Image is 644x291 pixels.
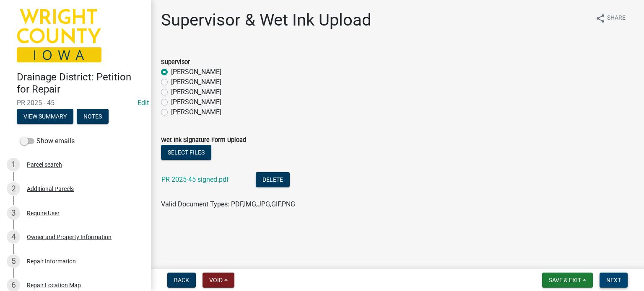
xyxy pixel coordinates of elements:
[27,282,81,288] div: Repair Location Map
[171,107,221,117] label: [PERSON_NAME]
[161,200,295,208] span: Valid Document Types: PDF,IMG,JPG,GIF,PNG
[27,210,60,216] div: Require User
[27,234,112,240] div: Owner and Property Information
[171,97,221,107] label: [PERSON_NAME]
[161,59,190,65] label: Supervisor
[256,176,290,184] wm-modal-confirm: Delete Document
[256,172,290,187] button: Delete
[17,109,73,124] button: View Summary
[17,71,144,95] h4: Drainage District: Petition for Repair
[7,255,20,268] div: 5
[138,99,149,107] a: Edit
[27,258,76,264] div: Repair Information
[203,273,234,288] button: Void
[27,162,62,167] div: Parcel search
[171,87,221,97] label: [PERSON_NAME]
[209,277,223,283] span: Void
[549,277,581,283] span: Save & Exit
[7,182,20,196] div: 2
[171,67,221,77] label: [PERSON_NAME]
[7,230,20,244] div: 4
[20,136,75,146] label: Show emails
[77,109,109,124] button: Notes
[161,137,246,143] label: Wet Ink Signature Form Upload
[589,10,632,26] button: shareShare
[138,99,149,107] wm-modal-confirm: Edit Application Number
[607,13,626,23] span: Share
[27,186,74,192] div: Additional Parcels
[174,277,189,283] span: Back
[161,145,211,160] button: Select files
[77,113,109,120] wm-modal-confirm: Notes
[542,273,593,288] button: Save & Exit
[595,13,605,23] i: share
[606,277,621,283] span: Next
[161,175,229,183] a: PR 2025-45 signed.pdf
[161,10,371,30] h1: Supervisor & Wet Ink Upload
[171,77,221,87] label: [PERSON_NAME]
[7,158,20,171] div: 1
[7,206,20,220] div: 3
[167,273,196,288] button: Back
[600,273,628,288] button: Next
[17,99,134,107] span: PR 2025 - 45
[17,113,73,120] wm-modal-confirm: Summary
[17,9,101,62] img: Wright County, Iowa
